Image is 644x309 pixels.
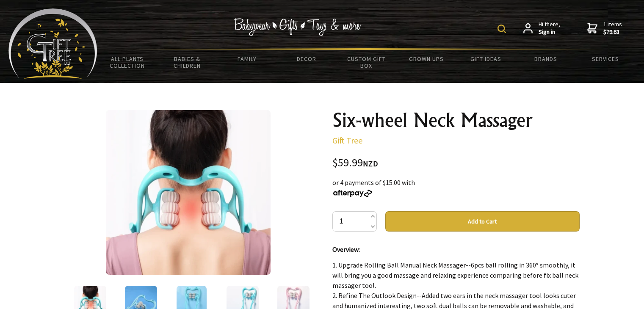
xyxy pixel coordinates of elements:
a: Hi there,Sign in [523,21,560,36]
strong: Overview: [332,245,360,254]
a: 1 items$79.63 [587,21,622,36]
img: Afterpay [332,190,373,197]
h1: Six-wheel Neck Massager [332,110,580,130]
a: All Plants Collection [97,50,157,74]
a: Decor [277,50,337,68]
div: $59.99 [332,157,580,169]
img: Six-wheel Neck Massager [106,110,271,275]
strong: Sign in [539,28,560,36]
a: Custom Gift Box [337,50,396,74]
img: Babyware - Gifts - Toys and more... [8,8,97,79]
span: Hi there, [539,21,560,36]
a: Gift Tree [332,135,362,146]
a: Services [576,50,636,68]
a: Gift Ideas [456,50,516,68]
span: NZD [363,159,378,168]
a: Grown Ups [396,50,456,68]
button: Add to Cart [385,211,580,232]
a: Brands [516,50,576,68]
span: 1 items [603,20,622,36]
img: Babywear - Gifts - Toys & more [234,18,361,36]
a: Babies & Children [157,50,217,74]
strong: $79.63 [603,28,622,36]
img: product search [498,25,506,33]
a: Family [217,50,276,68]
div: or 4 payments of $15.00 with [332,177,580,198]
